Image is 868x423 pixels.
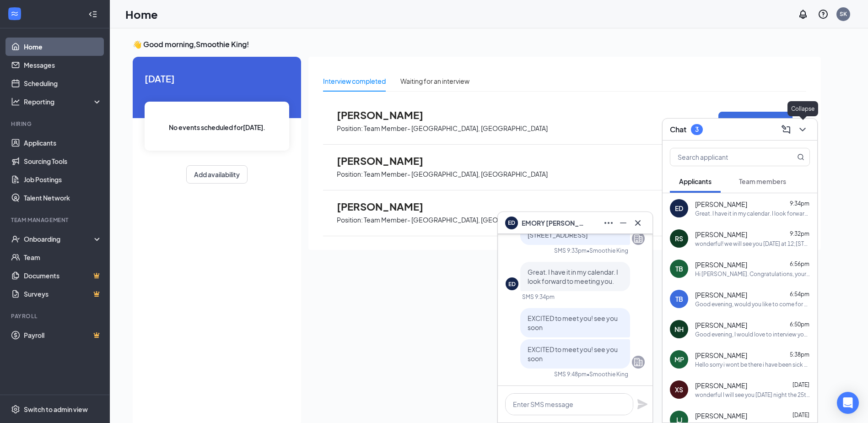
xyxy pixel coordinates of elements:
[24,170,102,189] a: Job Postings
[337,109,437,121] span: [PERSON_NAME]
[781,124,792,135] svg: ComposeMessage
[790,291,809,298] span: 6:54pm
[739,177,786,185] span: Team members
[587,370,628,378] span: • Smoothie King
[145,71,289,86] span: [DATE]
[24,38,102,56] a: Home
[695,240,810,248] div: wonderful! we will see you [DATE] at 12;[STREET_ADDRESS]
[675,385,683,394] div: XS
[632,217,643,228] svg: Cross
[695,411,747,420] span: [PERSON_NAME]
[675,234,683,243] div: RS
[11,234,20,244] svg: UserCheck
[24,234,94,244] div: Onboarding
[554,370,587,378] div: SMS 9:48pm
[323,76,386,86] div: Interview completed
[790,351,809,358] span: 5:38pm
[522,218,586,228] span: EMORY [PERSON_NAME]
[587,247,628,255] span: • Smoothie King
[695,320,747,330] span: [PERSON_NAME]
[88,10,97,19] svg: Collapse
[695,331,810,338] div: Good evening, I would love to interview you at the [PERSON_NAME] location for Smoothie King if yo...
[11,120,100,128] div: Hiring
[695,290,747,299] span: [PERSON_NAME]
[790,230,809,237] span: 9:32pm
[528,345,618,363] span: EXCITED to meet you! see you soon
[670,148,779,166] input: Search applicant
[837,392,859,414] div: Open Intercom Messenger
[24,134,102,152] a: Applicants
[24,248,102,266] a: Team
[528,314,618,331] span: EXCITED to meet you! see you soon
[337,124,363,133] p: Position:
[133,39,821,49] h3: 👋 Good morning, Smoothie King !
[618,217,629,228] svg: Minimize
[779,122,793,137] button: ComposeMessage
[11,216,100,224] div: Team Management
[24,266,102,285] a: DocumentsCrown
[337,216,363,224] p: Position:
[675,204,683,213] div: ED
[795,122,810,137] button: ChevronDown
[695,381,747,390] span: [PERSON_NAME]
[24,189,102,207] a: Talent Network
[337,170,363,179] p: Position:
[695,125,699,133] div: 3
[508,280,516,288] div: ED
[522,293,555,301] div: SMS 9:34pm
[790,200,809,207] span: 9:34pm
[695,230,747,239] span: [PERSON_NAME]
[24,56,102,74] a: Messages
[24,285,102,303] a: SurveysCrown
[695,270,810,278] div: Hi [PERSON_NAME]. Congratulations, your meeting with Smoothie King for Team Member- [PERSON_NAME]...
[718,112,793,131] button: Move to next stage
[616,216,631,230] button: Minimize
[675,264,683,273] div: TB
[793,412,809,418] span: [DATE]
[11,312,100,320] div: Payroll
[24,74,102,92] a: Scheduling
[695,351,747,360] span: [PERSON_NAME]
[793,381,809,388] span: [DATE]
[695,300,810,308] div: Good evening, would you like to come for an interview [DATE] at the [GEOGRAPHIC_DATA] location fo...
[24,97,102,106] div: Reporting
[695,210,810,217] div: Great. I have it in my calendar. I look forward to meeting you.
[24,152,102,170] a: Sourcing Tools
[24,405,88,414] div: Switch to admin view
[337,155,437,167] span: [PERSON_NAME]
[674,355,684,364] div: MP
[798,9,809,20] svg: Notifications
[601,216,616,230] button: Ellipses
[186,165,248,184] button: Add availability
[554,247,587,255] div: SMS 9:33pm
[400,76,469,86] div: Waiting for an interview
[679,177,712,185] span: Applicants
[695,361,810,369] div: Hello sorry i wont be there i have been sick all weekend and thought i would be better by now but...
[10,9,19,18] svg: WorkstreamLogo
[169,122,265,132] span: No events scheduled for [DATE] .
[695,260,747,269] span: [PERSON_NAME]
[818,9,829,20] svg: QuestionInfo
[631,216,645,230] button: Cross
[633,357,644,368] svg: Company
[695,200,747,209] span: [PERSON_NAME]
[125,6,158,22] h1: Home
[337,201,437,212] span: [PERSON_NAME]
[695,391,810,399] div: wonderful I will see you [DATE] night the 25th at the [PERSON_NAME] location [STREET_ADDRESS] at ...
[603,217,614,228] svg: Ellipses
[790,321,809,328] span: 6:50pm
[24,326,102,344] a: PayrollCrown
[674,325,684,334] div: NH
[790,260,809,267] span: 6:56pm
[11,405,20,414] svg: Settings
[637,399,648,410] svg: Plane
[840,10,847,18] div: SK
[670,125,686,135] h3: Chat
[11,97,20,106] svg: Analysis
[528,268,618,285] span: Great. I have it in my calendar. I look forward to meeting you.
[797,124,808,135] svg: ChevronDown
[364,170,548,179] p: Team Member- [GEOGRAPHIC_DATA], [GEOGRAPHIC_DATA]
[364,216,548,224] p: Team Member- [GEOGRAPHIC_DATA], [GEOGRAPHIC_DATA]
[633,233,644,244] svg: Company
